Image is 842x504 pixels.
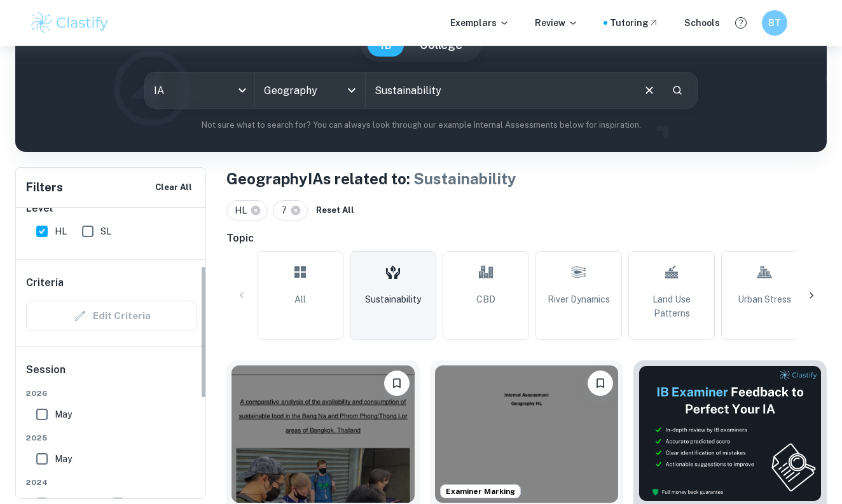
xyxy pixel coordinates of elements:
[26,388,197,399] span: 2026
[226,167,827,190] h1: Geography IAs related to:
[638,365,822,501] img: Thumbnail
[365,292,421,306] span: Sustainability
[226,231,827,246] h6: Topic
[231,365,415,503] img: Geography IA example thumbnail: To what extent is it possible for Bangko
[152,178,195,197] button: Clear All
[441,486,520,497] span: Examiner Marking
[535,16,578,30] p: Review
[313,201,357,220] button: Reset All
[226,200,268,221] div: HL
[235,203,252,217] span: HL
[435,365,618,503] img: Geography IA example thumbnail: How effective are Waterford Kamhlaba's s
[366,72,632,108] input: E.g. pattern of land use, landscapes, urban sprawl...
[26,432,197,444] span: 2025
[29,10,110,36] img: Clastify logo
[666,79,688,101] button: Search
[684,16,720,30] a: Schools
[25,119,817,132] p: Not sure what to search for? You can always look through our example Internal Assessments below f...
[26,477,197,488] span: 2024
[26,201,197,216] h6: Level
[273,200,308,221] div: 7
[768,16,782,30] h6: BT
[26,362,197,388] h6: Session
[145,72,255,108] div: IA
[55,224,67,238] span: HL
[637,78,661,102] button: Clear
[55,452,72,466] span: May
[762,10,787,36] button: BT
[610,16,659,30] a: Tutoring
[26,301,197,331] div: Criteria filters are unavailable when searching by topic
[588,371,613,396] button: Bookmark
[26,275,64,290] h6: Criteria
[738,292,791,306] span: Urban Stress
[476,292,495,306] span: CBD
[294,292,306,306] span: All
[634,292,709,320] span: Land Use Patterns
[450,16,509,30] p: Exemplars
[730,12,752,34] button: Help and Feedback
[413,170,516,187] span: Sustainability
[26,179,63,196] h6: Filters
[100,224,111,238] span: SL
[55,407,72,421] span: May
[343,81,361,99] button: Open
[384,371,410,396] button: Bookmark
[281,203,293,217] span: 7
[548,292,610,306] span: River Dynamics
